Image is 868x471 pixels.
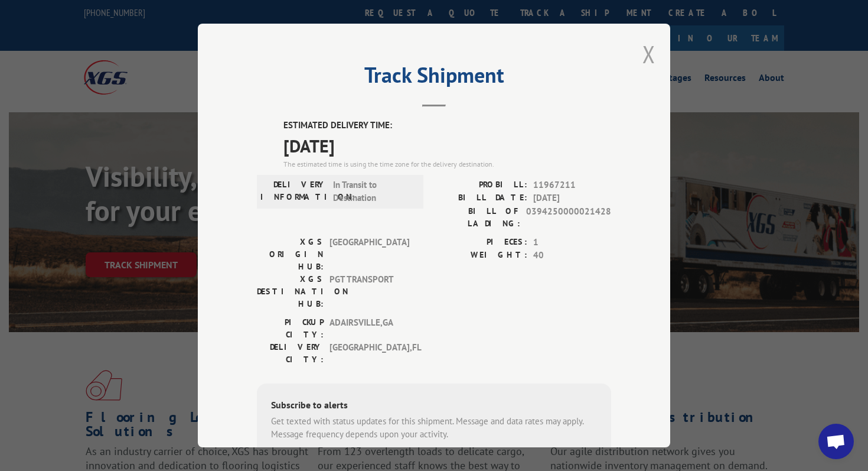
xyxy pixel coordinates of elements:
span: [DATE] [283,132,611,158]
span: 1 [533,235,611,249]
label: PROBILL: [434,178,527,191]
span: ADAIRSVILLE , GA [329,316,409,340]
label: PICKUP CITY: [257,316,324,340]
label: DELIVERY INFORMATION: [260,178,327,204]
div: The estimated time is using the time zone for the delivery destination. [283,158,611,169]
h2: Track Shipment [257,67,611,89]
span: In Transit to Destination [333,178,413,204]
span: [GEOGRAPHIC_DATA] [329,235,409,272]
label: BILL OF LADING: [434,204,520,229]
label: PIECES: [434,235,527,249]
label: ESTIMATED DELIVERY TIME: [283,119,611,132]
span: 0394250000021428 [526,204,611,229]
span: [DATE] [533,191,611,205]
div: Subscribe to alerts [271,397,597,414]
label: XGS DESTINATION HUB: [257,272,324,310]
label: DELIVERY CITY: [257,340,324,365]
span: 11967211 [533,178,611,191]
label: BILL DATE: [434,191,527,205]
span: 40 [533,249,611,262]
div: Get texted with status updates for this shipment. Message and data rates may apply. Message frequ... [271,414,597,441]
button: Close modal [642,38,655,70]
label: WEIGHT: [434,249,527,262]
a: Open chat [818,424,854,459]
span: [GEOGRAPHIC_DATA] , FL [329,340,409,365]
label: XGS ORIGIN HUB: [257,235,324,272]
span: PGT TRANSPORT [329,272,409,310]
